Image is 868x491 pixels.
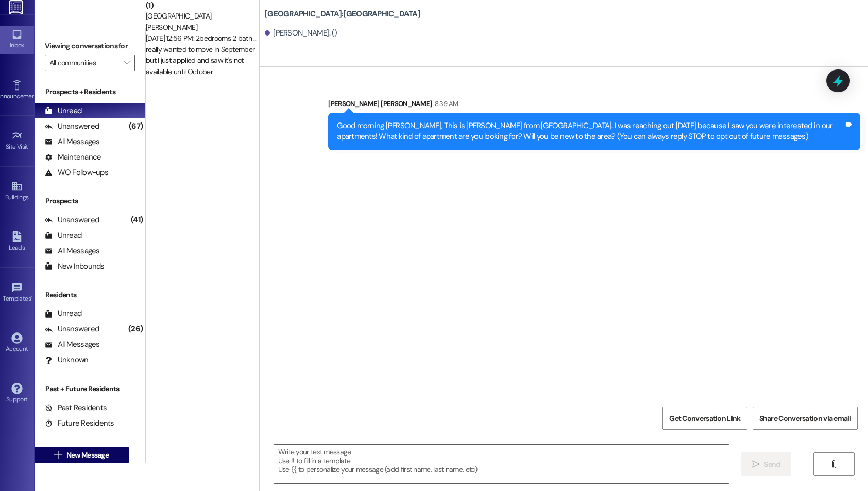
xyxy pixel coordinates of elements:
button: New Message [35,447,129,463]
i:  [830,460,838,468]
div: Maintenance [45,152,101,163]
input: All communities [49,55,119,71]
div: Unread [45,106,82,116]
div: Prospects + Residents [35,86,146,97]
div: [GEOGRAPHIC_DATA] [146,11,259,22]
span: Send [764,461,780,468]
span: [PERSON_NAME] [146,23,197,32]
span: Share Conversation via email [759,415,851,422]
div: Unknown [45,355,89,365]
div: (26) [126,321,145,337]
i:  [124,59,130,67]
b: [GEOGRAPHIC_DATA]: [GEOGRAPHIC_DATA] [265,9,420,20]
div: Unread [45,308,82,319]
div: Unread [45,230,82,241]
div: All Messages [45,246,100,256]
i:  [54,451,62,459]
button: Send [741,452,791,476]
span: Get Conversation Link [669,415,740,422]
div: New Inbounds [45,261,105,272]
div: Unanswered [45,121,99,132]
div: [PERSON_NAME]. () [265,28,337,39]
div: (41) [128,212,145,228]
div: Unanswered [45,324,99,335]
div: Residents [35,290,146,301]
label: Viewing conversations for [45,38,135,54]
span: New Message [66,451,109,459]
div: Good morning [PERSON_NAME], This is [PERSON_NAME] from [GEOGRAPHIC_DATA]. I was reaching out [DAT... [337,120,844,143]
div: Prospects [35,196,146,206]
div: [PERSON_NAME] [PERSON_NAME] [328,98,860,113]
div: Future Residents [45,418,114,429]
div: All Messages [45,136,100,147]
span: • [28,142,30,149]
div: 8:39 AM [432,98,458,109]
div: WO Follow-ups [45,167,108,178]
div: Past + Future Residents [35,383,146,394]
div: All Messages [45,339,100,350]
span: • [31,293,32,301]
div: Past Residents [45,402,107,413]
div: [DATE] 12:56 PM: 2bedrooms 2 bath .. really wanted to move in September but I just applied and sa... [146,33,256,76]
div: (67) [126,118,145,134]
i:  [752,460,760,468]
b: ( 1 ) [146,1,154,10]
button: Get Conversation Link [662,407,747,430]
div: Unanswered [45,215,99,225]
button: Share Conversation via email [753,407,858,430]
